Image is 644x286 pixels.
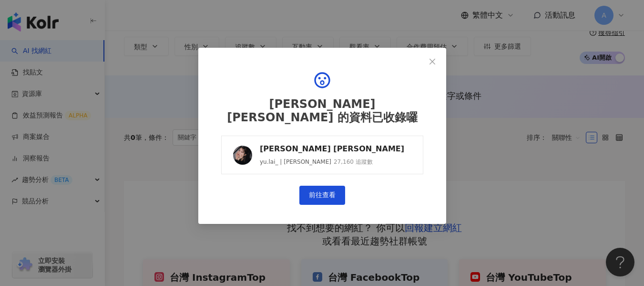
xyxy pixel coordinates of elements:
a: 前往查看 [299,186,345,205]
div: [PERSON_NAME] [PERSON_NAME] 的資料已收錄囉 [221,97,423,124]
img: KOL Avatar [233,146,252,165]
div: 27,160 追蹤數 [333,158,372,166]
a: KOL Avatar[PERSON_NAME] [PERSON_NAME]yu.lai_ | [PERSON_NAME]27,160 追蹤數 [221,136,423,174]
button: Close [423,52,442,71]
span: close [429,58,436,65]
div: [PERSON_NAME] [PERSON_NAME] [260,144,404,154]
div: yu.lai_ | [PERSON_NAME] [260,158,331,166]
